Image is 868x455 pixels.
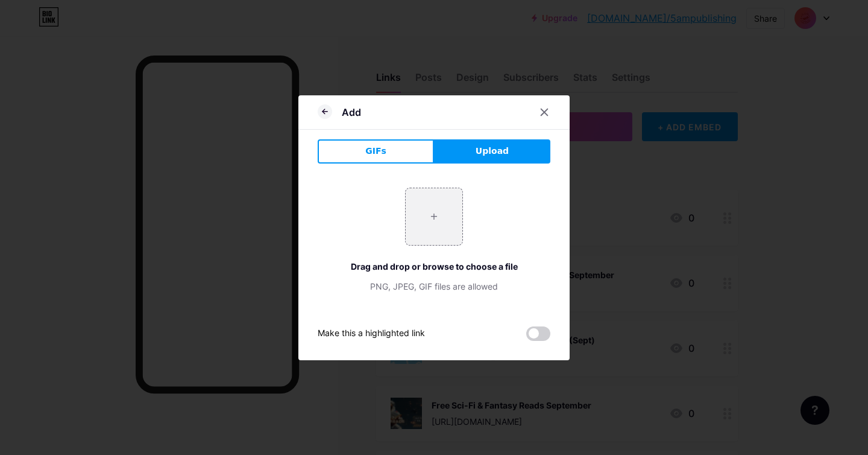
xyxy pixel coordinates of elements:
div: Make this a highlighted link [318,326,425,341]
span: GIFs [365,145,386,157]
div: Drag and drop or browse to choose a file [318,260,550,273]
div: Add [342,105,361,119]
button: GIFs [318,139,434,164]
div: PNG, JPEG, GIF files are allowed [318,280,550,293]
button: Upload [434,139,550,164]
span: Upload [476,145,509,157]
